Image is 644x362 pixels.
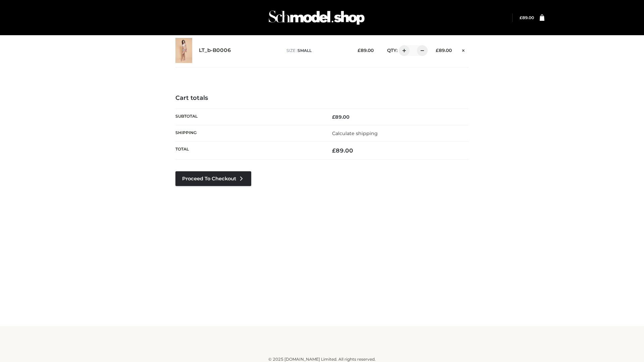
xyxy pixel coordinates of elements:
span: £ [436,48,439,53]
p: size : [286,48,347,54]
bdi: 89.00 [436,48,452,53]
bdi: 89.00 [520,15,534,20]
div: QTY: [380,45,425,56]
span: £ [332,114,335,120]
span: SMALL [298,48,312,53]
bdi: 89.00 [358,48,374,53]
a: Proceed to Checkout [175,171,251,186]
th: Shipping [175,125,322,141]
a: LT_b-B0006 [199,47,231,54]
span: £ [332,147,336,154]
a: Calculate shipping [332,130,378,136]
bdi: 89.00 [332,147,353,154]
h4: Cart totals [175,95,469,102]
span: £ [358,48,361,53]
bdi: 89.00 [332,114,350,120]
a: £89.00 [520,15,534,20]
a: Remove this item [459,45,469,54]
th: Total [175,142,322,160]
span: £ [520,15,522,20]
th: Subtotal [175,109,322,125]
img: Schmodel Admin 964 [266,4,367,31]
